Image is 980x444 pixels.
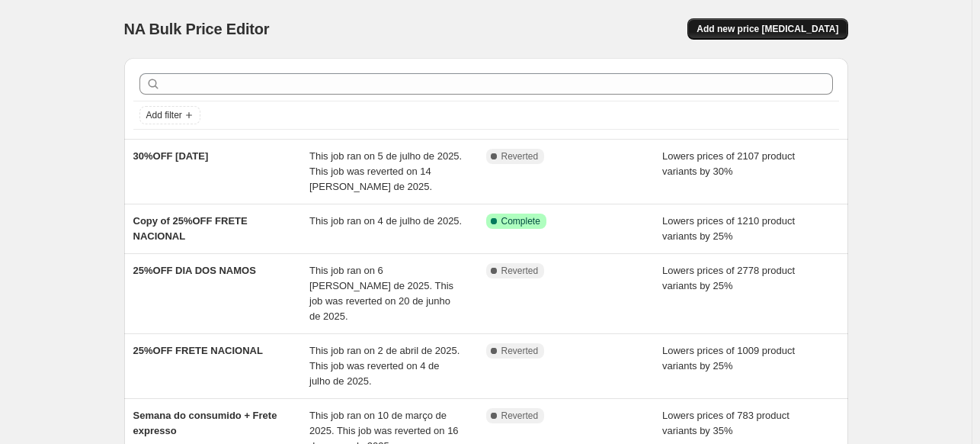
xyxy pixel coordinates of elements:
span: Semana do consumido + Frete expresso [133,410,277,436]
span: Lowers prices of 1210 product variants by 25% [662,215,795,242]
span: Lowers prices of 1009 product variants by 25% [662,345,795,372]
span: Lowers prices of 2778 product variants by 25% [662,265,795,291]
span: Add filter [146,109,182,121]
span: Reverted [501,410,539,422]
span: Reverted [501,345,539,357]
span: 30%OFF [DATE] [133,150,209,162]
span: This job ran on 6 [PERSON_NAME] de 2025. This job was reverted on 20 de junho de 2025. [309,265,453,322]
span: Copy of 25%OFF FRETE NACIONAL [133,215,248,242]
span: Reverted [501,150,539,162]
span: This job ran on 4 de julho de 2025. [309,215,462,227]
span: 25%OFF FRETE NACIONAL [133,345,263,356]
span: This job ran on 5 de julho de 2025. This job was reverted on 14 [PERSON_NAME] de 2025. [309,150,462,192]
button: Add filter [139,106,200,124]
span: Reverted [501,265,539,277]
span: Lowers prices of 2107 product variants by 30% [662,150,795,177]
span: This job ran on 2 de abril de 2025. This job was reverted on 4 de julho de 2025. [309,345,460,387]
span: Complete [501,215,540,227]
span: Lowers prices of 783 product variants by 35% [662,410,789,436]
button: Add new price [MEDICAL_DATA] [687,18,847,40]
span: 25%OFF DIA DOS NAMOS [133,265,256,276]
span: Add new price [MEDICAL_DATA] [697,23,838,35]
span: NA Bulk Price Editor [124,21,270,37]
